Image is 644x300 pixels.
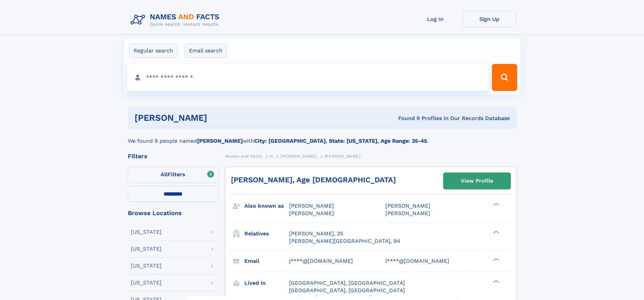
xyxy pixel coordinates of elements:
b: [PERSON_NAME] [197,138,243,144]
button: Search Button [492,64,517,91]
a: [PERSON_NAME][GEOGRAPHIC_DATA], 94 [289,237,400,245]
h3: Relatives [244,228,289,239]
span: [GEOGRAPHIC_DATA], [GEOGRAPHIC_DATA] [289,287,405,294]
img: Logo Names and Facts [128,11,225,29]
div: ❯ [492,279,500,283]
a: Sign Up [462,11,517,27]
div: We found 9 people named with . [128,129,517,145]
div: Browse Locations [128,210,218,216]
span: [PERSON_NAME] [385,210,430,216]
span: [PERSON_NAME] [281,154,317,159]
div: [US_STATE] [131,229,162,235]
a: [PERSON_NAME], 25 [289,230,343,237]
a: Names and Facts [225,152,262,160]
h3: Lived in [244,277,289,289]
span: [PERSON_NAME] [325,154,361,159]
span: H [270,154,273,159]
a: [PERSON_NAME], Age [DEMOGRAPHIC_DATA] [231,176,396,184]
span: [PERSON_NAME] [289,203,334,209]
span: [GEOGRAPHIC_DATA], [GEOGRAPHIC_DATA] [289,280,405,286]
span: [PERSON_NAME] [289,210,334,216]
div: ❯ [492,257,500,261]
a: View Profile [444,173,510,189]
a: [PERSON_NAME] [281,152,317,160]
h1: [PERSON_NAME] [135,114,303,122]
div: ❯ [492,230,500,234]
h3: Also known as [244,200,289,212]
a: H [270,152,273,160]
h3: Email [244,255,289,267]
div: Found 9 Profiles In Our Records Database [303,115,510,122]
div: [US_STATE] [131,246,162,252]
input: search input [127,64,489,91]
a: Log In [408,11,462,27]
div: [US_STATE] [131,263,162,269]
div: [US_STATE] [131,280,162,285]
b: City: [GEOGRAPHIC_DATA], State: [US_STATE], Age Range: 35-45 [254,138,427,144]
label: Filters [128,167,218,183]
div: Filters [128,153,218,159]
label: Email search [185,44,227,58]
div: ❯ [492,202,500,207]
span: [PERSON_NAME] [385,203,430,209]
label: Regular search [129,44,177,58]
span: All [161,171,168,178]
div: View Profile [461,173,493,189]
